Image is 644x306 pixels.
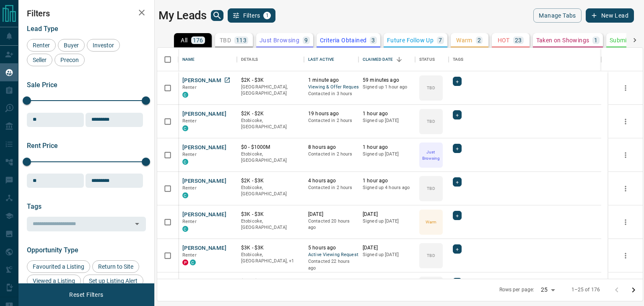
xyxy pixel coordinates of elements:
[241,184,300,197] p: Etobicoke, [GEOGRAPHIC_DATA]
[308,110,354,117] p: 19 hours ago
[222,75,233,86] a: Open in New Tab
[27,246,78,254] span: Opportunity Type
[241,117,300,130] p: Etobicoke, [GEOGRAPHIC_DATA]
[182,125,188,131] div: condos.ca
[220,37,231,43] p: TBD
[456,178,459,186] span: +
[363,117,411,124] p: Signed up [DATE]
[131,218,143,230] button: Open
[456,144,459,153] span: +
[30,277,78,284] span: Viewed a Listing
[363,278,411,285] p: [DATE]
[427,118,435,124] p: TBD
[58,39,85,52] div: Buyer
[453,77,462,86] div: +
[363,184,411,191] p: Signed up 4 hours ago
[515,37,522,43] p: 23
[30,42,53,49] span: Renter
[363,144,411,151] p: 1 hour ago
[182,110,226,118] button: [PERSON_NAME]
[237,48,304,71] div: Details
[363,177,411,184] p: 1 hour ago
[363,244,411,252] p: [DATE]
[619,149,632,161] button: more
[439,37,442,43] p: 7
[363,151,411,158] p: Signed up [DATE]
[182,252,197,258] span: Renter
[211,10,223,21] button: search button
[182,48,195,71] div: Name
[182,219,197,224] span: Renter
[182,192,188,198] div: condos.ca
[320,37,367,43] p: Criteria Obtained
[619,82,632,94] button: more
[363,84,411,91] p: Signed up 1 hour ago
[190,259,196,265] div: condos.ca
[27,25,58,33] span: Lead Type
[64,288,109,302] button: Reset Filters
[182,159,188,165] div: condos.ca
[453,244,462,254] div: +
[415,48,449,71] div: Status
[453,278,462,287] div: +
[387,37,434,43] p: Future Follow Up
[83,275,143,287] div: Set up Listing Alert
[86,277,140,284] span: Set up Listing Alert
[363,252,411,258] p: Signed up [DATE]
[363,110,411,117] p: 1 hour ago
[182,77,226,85] button: [PERSON_NAME]
[90,42,117,49] span: Investor
[427,252,435,259] p: TBD
[30,263,87,270] span: Favourited a Listing
[182,185,197,191] span: Renter
[619,115,632,128] button: more
[27,81,57,89] span: Sale Price
[363,48,393,71] div: Claimed Date
[57,57,82,63] span: Precon
[308,258,354,271] p: Contacted 22 hours ago
[193,37,203,43] p: 176
[308,91,354,97] p: Contacted in 3 hours
[264,13,270,18] span: 1
[241,144,300,151] p: $0 - $1000M
[308,151,354,158] p: Contacted in 2 hours
[426,219,436,225] p: Warm
[182,118,197,124] span: Renter
[95,263,136,270] span: Return to Site
[182,259,188,265] div: property.ca
[308,84,354,91] span: Viewing & Offer Request
[420,149,442,161] p: Just Browsing
[182,211,226,219] button: [PERSON_NAME]
[363,218,411,225] p: Signed up [DATE]
[27,39,56,52] div: Renter
[308,48,334,71] div: Last Active
[308,117,354,124] p: Contacted in 2 hours
[625,282,642,298] button: Go to next page
[308,77,354,84] p: 1 minute ago
[27,260,90,273] div: Favourited a Listing
[538,284,558,296] div: 25
[586,8,634,23] button: New Lead
[241,84,300,97] p: [GEOGRAPHIC_DATA], [GEOGRAPHIC_DATA]
[182,226,188,232] div: condos.ca
[182,85,197,90] span: Renter
[619,249,632,262] button: more
[456,37,473,43] p: Warm
[30,57,49,63] span: Seller
[241,177,300,184] p: $2K - $3K
[241,278,300,285] p: $2K - $3K
[27,54,52,66] div: Seller
[308,218,354,231] p: Contacted 20 hours ago
[453,110,462,119] div: +
[594,37,597,43] p: 1
[358,48,415,71] div: Claimed Date
[453,144,462,153] div: +
[241,110,300,117] p: $2K - $2K
[92,260,139,273] div: Return to Site
[363,77,411,84] p: 59 minutes ago
[241,48,258,71] div: Details
[304,37,308,43] p: 9
[619,182,632,195] button: more
[419,48,435,71] div: Status
[27,142,58,150] span: Rent Price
